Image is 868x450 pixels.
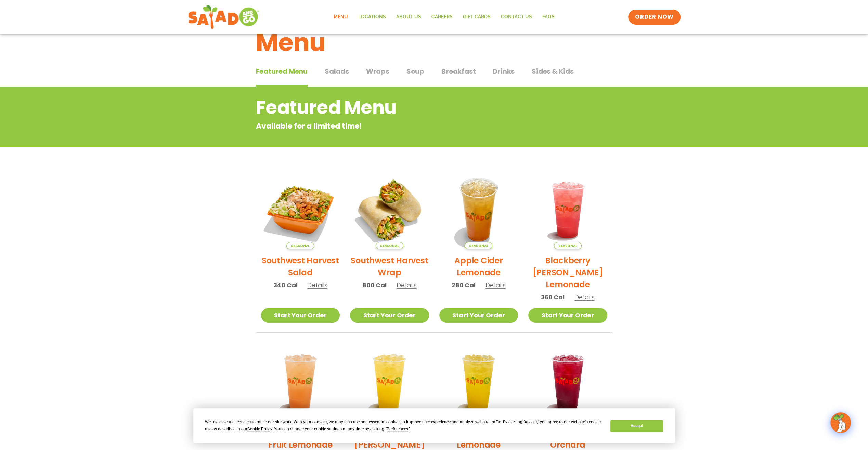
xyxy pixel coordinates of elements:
a: Start Your Order [528,308,607,323]
span: Seasonal [465,242,492,249]
h2: Apple Cider Lemonade [439,254,518,278]
span: Featured Menu [256,66,308,76]
img: Product photo for Apple Cider Lemonade [439,170,518,249]
a: Start Your Order [350,308,429,323]
a: Contact Us [496,9,537,25]
span: Salads [325,66,349,76]
span: 800 Cal [362,280,387,290]
img: Product photo for Southwest Harvest Salad [261,170,340,249]
img: new-SAG-logo-768×292 [188,3,260,31]
button: Accept [610,420,663,432]
span: Breakfast [441,66,476,76]
span: Details [397,281,417,289]
span: 360 Cal [541,292,565,302]
img: Product photo for Sunkissed Yuzu Lemonade [350,343,429,422]
a: Menu [328,9,353,25]
div: Tabbed content [256,64,612,87]
a: Start Your Order [439,308,518,323]
span: Soup [406,66,424,76]
img: Product photo for Summer Stone Fruit Lemonade [261,343,340,422]
div: We use essential cookies to make our site work. With your consent, we may also use non-essential ... [205,418,602,433]
a: About Us [391,9,426,25]
span: Seasonal [554,242,582,249]
span: Details [574,293,595,301]
a: Careers [426,9,458,25]
span: Seasonal [376,242,403,249]
span: Seasonal [286,242,314,249]
img: Product photo for Black Cherry Orchard Lemonade [528,343,607,422]
nav: Menu [328,9,560,25]
img: Product photo for Mango Grove Lemonade [439,343,518,422]
span: Wraps [366,66,389,76]
a: Start Your Order [261,308,340,323]
span: ORDER NOW [635,13,673,21]
h2: Southwest Harvest Salad [261,254,340,278]
img: wpChatIcon [831,413,850,432]
span: Sides & Kids [532,66,574,76]
div: Cookie Consent Prompt [193,408,675,443]
span: Details [307,281,327,289]
img: Product photo for Blackberry Bramble Lemonade [528,170,607,249]
h2: Blackberry [PERSON_NAME] Lemonade [528,254,607,290]
a: GIFT CARDS [458,9,496,25]
span: Details [485,281,506,289]
h2: Featured Menu [256,94,557,122]
img: Product photo for Southwest Harvest Wrap [350,170,429,249]
a: ORDER NOW [628,10,680,25]
span: 340 Cal [273,280,298,290]
a: Locations [353,9,391,25]
p: Available for a limited time! [256,121,557,132]
span: Cookie Policy [247,427,272,432]
span: 280 Cal [452,280,476,290]
a: FAQs [537,9,560,25]
span: Drinks [493,66,515,76]
h2: Southwest Harvest Wrap [350,254,429,278]
span: Preferences [387,427,408,432]
h1: Menu [256,24,612,61]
